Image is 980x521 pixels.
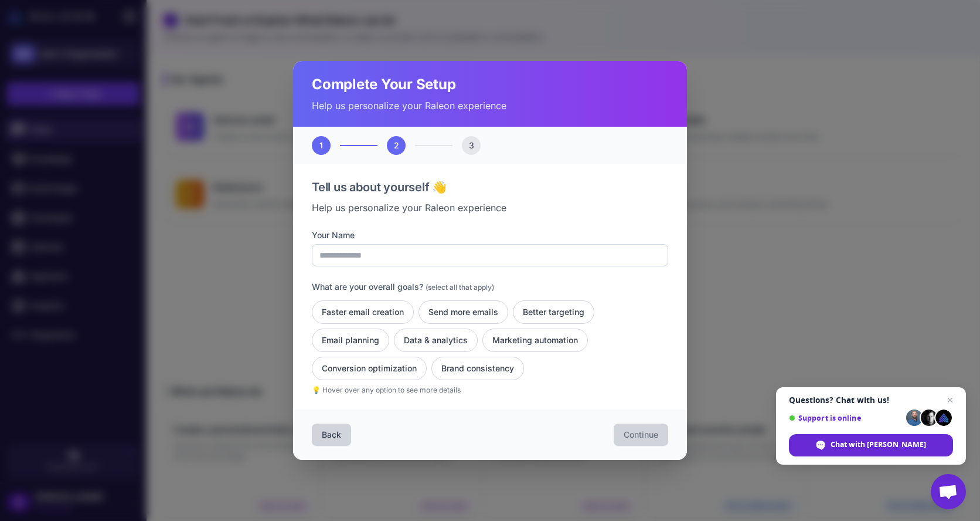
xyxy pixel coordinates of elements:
button: Brand consistency [431,357,524,380]
button: Back [312,424,351,446]
span: (select all that apply) [426,283,494,292]
button: Marketing automation [482,329,588,352]
span: Continue [624,429,658,441]
div: Open chat [931,474,966,509]
h2: Complete Your Setup [312,75,668,94]
p: Help us personalize your Raleon experience [312,99,668,113]
button: Data & analytics [394,329,478,352]
button: Faster email creation [312,300,414,324]
h3: Tell us about yourself 👋 [312,178,668,196]
button: Conversion optimization [312,357,427,380]
div: Chat with Raleon [789,434,953,456]
button: Continue [614,424,668,446]
div: 2 [387,136,406,155]
p: Help us personalize your Raleon experience [312,201,668,215]
button: Email planning [312,329,389,352]
span: Questions? Chat with us! [789,395,953,405]
button: Send more emails [418,300,508,324]
p: 💡 Hover over any option to see more details [312,385,668,395]
div: 1 [312,136,331,155]
button: Better targeting [513,300,594,324]
span: What are your overall goals? [312,282,423,292]
label: Your Name [312,229,668,242]
span: Chat with [PERSON_NAME] [831,439,926,450]
span: Close chat [943,393,957,407]
div: 3 [462,136,481,155]
span: Support is online [789,414,902,422]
